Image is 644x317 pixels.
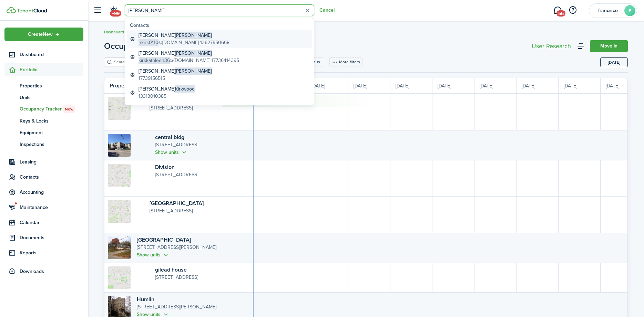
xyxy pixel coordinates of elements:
span: Occupancy Tracker [104,40,177,52]
span: Properties [20,82,83,89]
img: Property avatar [108,97,131,120]
a: Notifications [107,2,120,19]
span: Documents [20,234,83,241]
a: [GEOGRAPHIC_DATA] [150,199,204,207]
span: Maintenance [20,204,83,211]
a: Dashboard [104,29,124,35]
button: Open sidebar [91,4,104,17]
button: Occupancy Tracker [104,40,187,52]
p: [STREET_ADDRESS][PERSON_NAME] [137,244,219,251]
a: gilead house [155,266,187,274]
p: [STREET_ADDRESS] [155,171,219,178]
span: Portfolio [20,66,83,73]
input: Search here... [112,59,173,65]
button: Show units [155,149,188,157]
global-search-item-title: [PERSON_NAME] [139,50,239,57]
global-search-item-description: 13313010385 [139,93,195,100]
button: Open menu [4,28,83,41]
button: Clear search [302,5,313,16]
img: TenantCloud [7,7,16,13]
span: nkirk0110 [139,39,159,46]
span: Occupancy Tracker [20,105,83,113]
button: Today [600,57,628,67]
span: Equipment [20,129,83,136]
button: Cancel [319,8,335,13]
a: Units [4,92,83,103]
span: francisco [594,8,622,13]
p: [STREET_ADDRESS][PERSON_NAME] [137,303,219,311]
span: +99 [110,10,121,17]
div: [DATE] [348,78,390,93]
a: Dashboard [4,48,83,61]
a: Keys & Locks [4,115,83,127]
span: [PERSON_NAME] [175,67,212,75]
a: Properties [4,80,83,92]
button: Show units [137,251,170,259]
img: Property avatar [108,200,131,223]
button: Open menu [104,40,187,52]
span: Contacts [20,173,83,181]
a: Move in [590,40,628,52]
span: Create New [28,32,53,37]
global-search-item-description: 17739156515 [139,75,212,82]
span: Accounting [20,189,83,196]
a: Reports [4,246,83,260]
global-search-item-description: @[DOMAIN_NAME] 17736414395 [139,57,239,64]
span: [PERSON_NAME] [175,32,212,39]
div: [DATE] [474,78,517,93]
p: [STREET_ADDRESS] [150,104,219,112]
img: Property avatar [108,164,131,187]
global-search-item-title: [PERSON_NAME] [139,67,212,75]
avatar-text: F [624,5,635,16]
a: central bldg [155,133,184,141]
span: Inspections [20,141,83,148]
a: [PERSON_NAME][PERSON_NAME]17739156515 [127,66,312,84]
div: [DATE] [559,78,601,93]
global-search-item-title: [PERSON_NAME] [139,85,195,93]
input: Search for anything... [125,4,314,16]
p: [STREET_ADDRESS] [150,207,219,214]
span: Reports [20,249,83,256]
span: Leasing [20,158,83,166]
span: New [65,106,73,112]
a: [PERSON_NAME][PERSON_NAME]kirkkathleen36@[DOMAIN_NAME] 17736414395 [127,48,312,66]
div: [DATE] [601,78,643,93]
global-search-item-description: @[DOMAIN_NAME] 12627550668 [139,39,229,46]
a: Occupancy TrackerNew [4,103,83,115]
a: [GEOGRAPHIC_DATA] [137,236,191,244]
span: [PERSON_NAME] [175,50,212,57]
a: Messaging [551,2,564,19]
div: [DATE] [306,78,348,93]
img: Property avatar [108,266,131,289]
span: 56 [556,10,565,17]
a: [PERSON_NAME]Kirkwood13313010385 [127,84,312,102]
p: [STREET_ADDRESS] [155,141,219,149]
a: Division [155,163,175,171]
span: Dashboard [20,51,83,58]
span: Kirkwood [175,85,195,93]
span: Keys & Locks [20,117,83,125]
global-search-list-title: Contacts [130,22,312,29]
span: kirkkathleen36 [139,57,170,64]
div: [DATE] [390,78,432,93]
span: Units [20,94,83,101]
button: More filters [329,57,362,66]
a: [PERSON_NAME][PERSON_NAME]nkirk0110@[DOMAIN_NAME] 12627550668 [127,30,312,48]
a: Equipment [4,127,83,138]
span: Calendar [20,219,83,226]
img: Property avatar [108,134,131,157]
p: [STREET_ADDRESS] [155,274,219,281]
a: Humlin [137,295,154,303]
img: Property avatar [108,236,131,259]
div: User Research [532,43,571,49]
span: Downloads [20,268,44,275]
div: [DATE] [432,78,474,93]
div: [DATE] [517,78,559,93]
global-search-item-title: [PERSON_NAME] [139,32,229,39]
img: TenantCloud [17,9,47,13]
timeline-board-header-title: Property & Units [110,82,150,90]
a: Inspections [4,138,83,150]
button: User Research [530,41,573,51]
button: Open resource center [567,4,579,16]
